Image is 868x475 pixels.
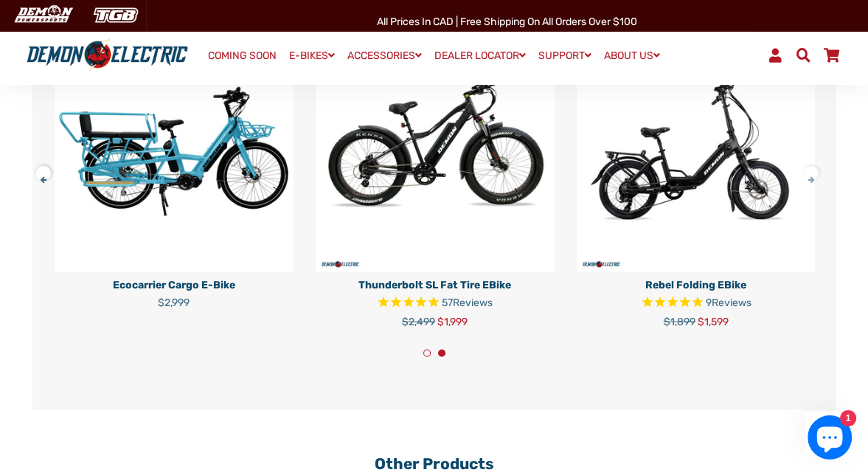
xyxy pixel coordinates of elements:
[316,272,555,330] a: Thunderbolt SL Fat Tire eBike Rated 4.9 out of 5 stars 57 reviews $2,499 $1,999
[437,316,468,328] span: $1,999
[429,45,531,66] a: DEALER LOCATOR
[453,297,493,309] span: Reviews
[55,272,294,311] a: Ecocarrier Cargo E-Bike $2,999
[86,3,146,27] img: TGB Canada
[712,297,751,309] span: Reviews
[599,45,665,66] a: ABOUT US
[533,45,597,66] a: SUPPORT
[316,295,555,312] span: Rated 4.9 out of 5 stars 57 reviews
[377,15,637,28] span: All Prices in CAD | Free shipping on all orders over $100
[402,316,435,328] span: $2,499
[316,33,555,272] a: Thunderbolt SL Fat Tire eBike - Demon Electric Save $500
[22,38,192,72] img: Demon Electric logo
[316,33,555,272] img: Thunderbolt SL Fat Tire eBike - Demon Electric
[577,33,816,272] a: Rebel Folding eBike - Demon Electric Save $300
[577,277,816,293] p: Rebel Folding eBike
[664,316,695,328] span: $1,899
[55,33,294,272] img: Ecocarrier Cargo E-Bike
[423,350,431,357] button: 1 of 2
[7,3,78,27] img: Demon Electric
[55,277,294,293] p: Ecocarrier Cargo E-Bike
[203,46,282,66] a: COMING SOON
[803,415,856,463] inbox-online-store-chat: Shopify online store chat
[577,272,816,330] a: Rebel Folding eBike Rated 5.0 out of 5 stars 9 reviews $1,899 $1,599
[316,277,555,293] p: Thunderbolt SL Fat Tire eBike
[698,316,729,328] span: $1,599
[577,33,816,272] img: Rebel Folding eBike - Demon Electric
[442,297,493,309] span: 57 reviews
[342,45,427,66] a: ACCESSORIES
[284,45,340,66] a: E-BIKES
[706,297,751,309] span: 9 reviews
[158,297,190,309] span: $2,999
[577,295,816,312] span: Rated 5.0 out of 5 stars 9 reviews
[55,454,814,473] h2: Other Products
[438,350,445,357] button: 2 of 2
